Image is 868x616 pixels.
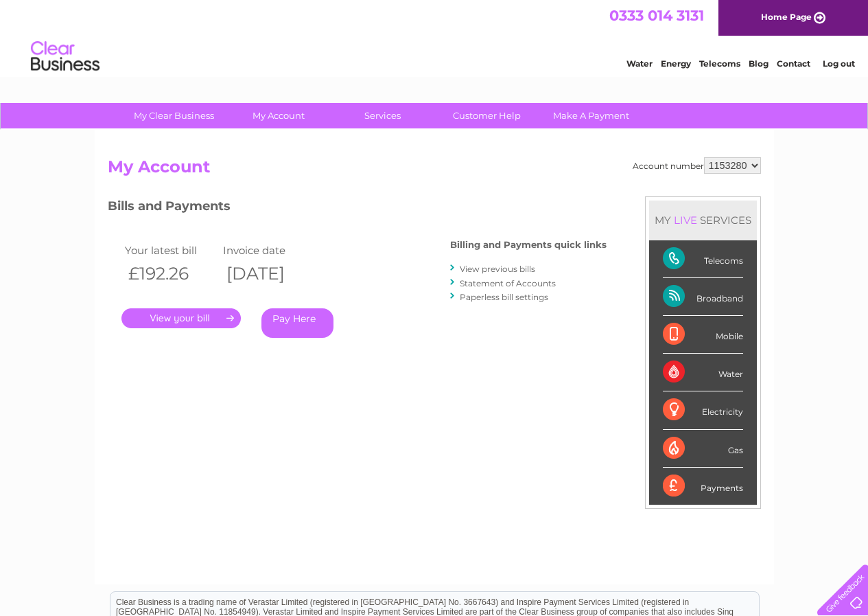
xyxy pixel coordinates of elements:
div: Account number [633,157,761,174]
a: Energy [661,58,691,69]
div: Gas [663,430,743,468]
th: £192.26 [121,260,220,288]
a: My Account [222,103,335,128]
a: Services [326,103,439,128]
a: Contact [777,58,810,69]
h2: My Account [108,157,761,183]
td: Invoice date [220,241,318,260]
h4: Billing and Payments quick links [450,240,607,250]
div: Electricity [663,391,743,429]
a: Water [626,58,653,69]
a: Pay Here [261,308,333,338]
h3: Bills and Payments [108,196,607,220]
a: 0333 014 3131 [609,7,704,24]
div: Clear Business is a trading name of Verastar Limited (registered in [GEOGRAPHIC_DATA] No. 3667643... [110,8,759,67]
div: Broadband [663,278,743,316]
div: Telecoms [663,240,743,278]
div: Water [663,354,743,391]
a: Customer Help [430,103,543,128]
td: Your latest bill [121,241,220,260]
a: Log out [823,58,855,69]
a: My Clear Business [117,103,231,128]
a: Statement of Accounts [460,278,556,288]
th: [DATE] [220,260,318,288]
img: logo.png [30,36,100,78]
a: Telecoms [699,58,740,69]
div: Payments [663,468,743,505]
a: Make A Payment [535,103,648,128]
div: MY SERVICES [649,201,757,240]
div: Mobile [663,316,743,354]
a: . [121,308,241,328]
a: Blog [749,58,769,69]
a: View previous bills [460,264,535,274]
div: LIVE [671,214,700,227]
a: Paperless bill settings [460,292,548,302]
